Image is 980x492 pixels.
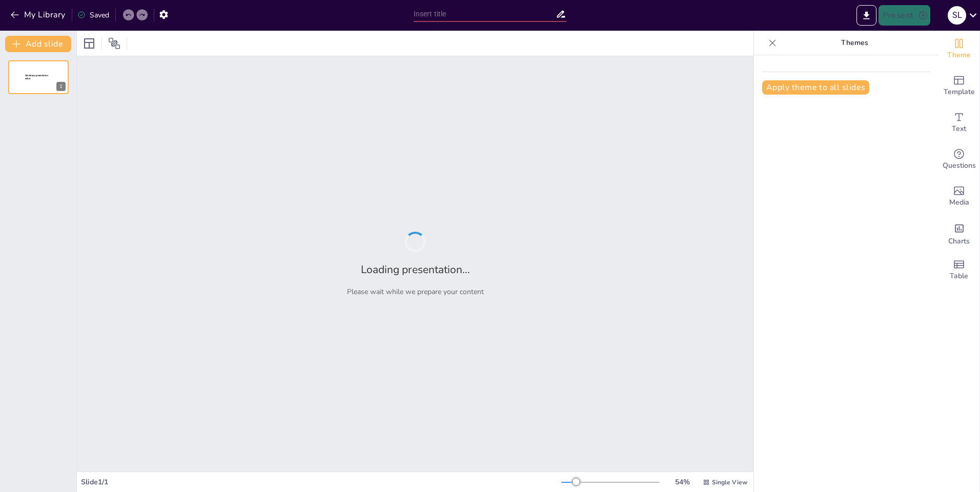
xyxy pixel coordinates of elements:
span: Text [952,123,966,135]
button: S L [948,5,966,26]
span: Theme [947,50,971,61]
div: Saved [77,10,109,20]
div: Add a table [938,252,979,288]
p: Please wait while we prepare your content [347,287,484,297]
span: Template [944,86,975,98]
span: Table [950,271,968,282]
button: Add slide [5,36,71,52]
div: Add text boxes [938,104,979,141]
button: Present [879,5,930,26]
h2: Loading presentation... [361,262,470,277]
span: Questions [943,160,976,171]
span: Charts [948,236,970,247]
span: Position [108,37,120,50]
div: 1 [56,82,66,91]
span: Sendsteps presentation editor [25,74,48,80]
button: Apply theme to all slides [762,80,869,95]
span: Media [949,197,969,208]
input: Insert title [414,7,556,21]
div: Slide 1 / 1 [81,477,561,487]
div: Add ready made slides [938,68,979,104]
div: Layout [81,35,97,52]
span: Single View [712,478,747,486]
div: Get real-time input from your audience [938,141,979,178]
button: Export to PowerPoint [856,5,876,26]
div: 1 [8,60,69,94]
div: Add charts and graphs [938,215,979,252]
p: Themes [781,31,928,55]
div: Change the overall theme [938,31,979,68]
div: 54 % [670,477,695,487]
button: My Library [8,7,70,23]
div: S L [948,6,966,25]
div: Add images, graphics, shapes or video [938,178,979,215]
